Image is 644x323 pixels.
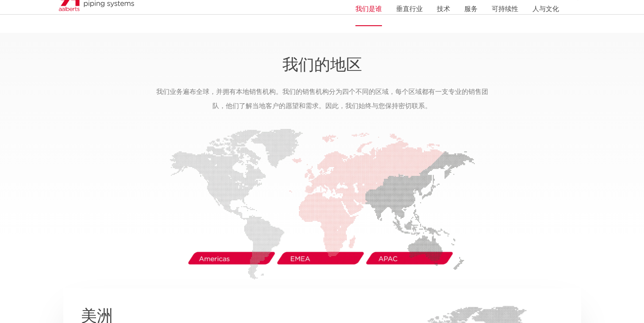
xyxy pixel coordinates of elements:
font: 可持续性 [492,6,518,12]
font: 我们是谁 [355,6,382,12]
font: 服务 [464,6,478,12]
font: 人与文化 [532,6,559,12]
font: 技术 [437,6,450,12]
font: 垂直行业 [396,6,423,12]
font: 我们业务遍布全球，并拥有本地销售机构。我们的销售机构分为四个不同的区域，每个区域都有一支专业的销售团队，他们了解当地客户的愿望和需求。因此，我们始终与您保持密切联系。 [156,89,488,109]
font: 我们的地区 [282,57,362,73]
